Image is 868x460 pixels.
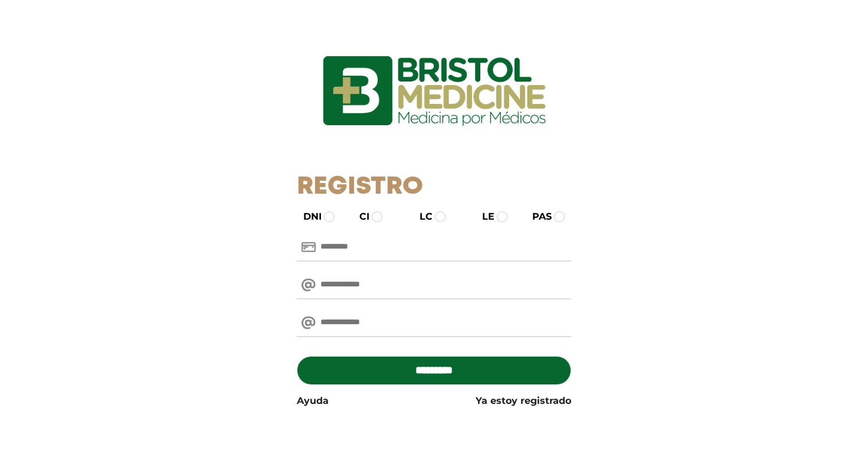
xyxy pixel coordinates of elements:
label: PAS [522,210,552,224]
label: CI [349,210,369,224]
label: DNI [293,210,322,224]
a: Ya estoy registrado [476,394,571,408]
label: LC [409,210,433,224]
label: LE [471,210,494,224]
img: logo_ingresarbristol.jpg [275,14,594,168]
a: Ayuda [297,394,329,408]
h1: Registro [297,172,571,202]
